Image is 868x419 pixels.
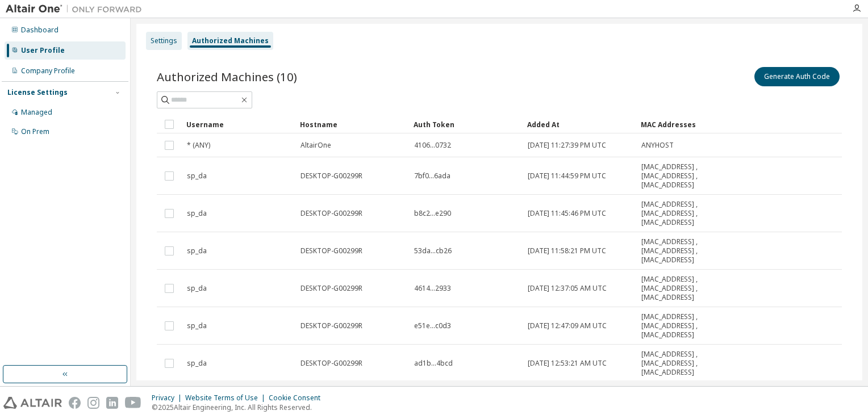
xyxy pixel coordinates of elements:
span: ad1b...4bcd [414,359,453,368]
div: Authorized Machines [192,36,269,45]
img: altair_logo.svg [3,397,62,409]
div: On Prem [21,127,49,136]
span: sp_da [187,284,207,293]
span: 53da...cb26 [414,246,452,255]
span: sp_da [187,321,207,330]
span: [MAC_ADDRESS] , [MAC_ADDRESS] , [MAC_ADDRESS] [641,162,716,190]
span: ANYHOST [641,141,674,150]
div: Dashboard [21,26,59,35]
span: [MAC_ADDRESS] , [MAC_ADDRESS] , [MAC_ADDRESS] [641,200,716,227]
div: Settings [151,36,177,45]
span: [DATE] 11:45:46 PM UTC [528,209,606,218]
span: [DATE] 12:37:05 AM UTC [528,284,607,293]
span: [DATE] 11:44:59 PM UTC [528,171,606,181]
span: sp_da [187,209,207,218]
img: linkedin.svg [106,397,118,409]
span: sp_da [187,171,207,181]
span: DESKTOP-G00299R [301,171,362,181]
span: 4106...0732 [414,141,451,150]
span: [DATE] 11:27:39 PM UTC [528,141,606,150]
img: youtube.svg [125,397,141,409]
span: DESKTOP-G00299R [301,246,362,255]
span: sp_da [187,359,207,368]
span: [MAC_ADDRESS] , [MAC_ADDRESS] , [MAC_ADDRESS] [641,312,716,340]
span: [MAC_ADDRESS] , [MAC_ADDRESS] , [MAC_ADDRESS] [641,275,716,302]
span: [DATE] 11:58:21 PM UTC [528,246,606,255]
img: facebook.svg [69,397,81,409]
div: Auth Token [414,115,518,133]
button: Generate Auth Code [754,67,840,86]
span: DESKTOP-G00299R [301,209,362,218]
div: Managed [21,108,52,117]
div: MAC Addresses [641,115,717,133]
div: Privacy [152,393,185,403]
div: Cookie Consent [269,393,327,403]
div: Website Terms of Use [185,393,269,403]
span: 7bf0...6ada [414,171,450,181]
div: Added At [527,115,632,133]
div: Username [186,115,291,133]
span: [DATE] 12:47:09 AM UTC [528,321,607,330]
span: [MAC_ADDRESS] , [MAC_ADDRESS] , [MAC_ADDRESS] [641,350,716,377]
img: instagram.svg [87,397,99,409]
div: Hostname [300,115,404,133]
span: [MAC_ADDRESS] , [MAC_ADDRESS] , [MAC_ADDRESS] [641,237,716,265]
div: License Settings [7,88,68,97]
span: DESKTOP-G00299R [301,321,362,330]
span: b8c2...e290 [414,209,451,218]
span: [DATE] 12:53:21 AM UTC [528,359,607,368]
span: AltairOne [301,141,331,150]
span: DESKTOP-G00299R [301,284,362,293]
span: * (ANY) [187,141,210,150]
span: 4614...2933 [414,284,451,293]
span: sp_da [187,246,207,255]
span: DESKTOP-G00299R [301,359,362,368]
p: © 2025 Altair Engineering, Inc. All Rights Reserved. [152,403,327,412]
span: e51e...c0d3 [414,321,451,330]
span: Authorized Machines (10) [157,69,297,85]
div: User Profile [21,46,65,55]
div: Company Profile [21,66,75,76]
img: Altair One [6,3,148,15]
